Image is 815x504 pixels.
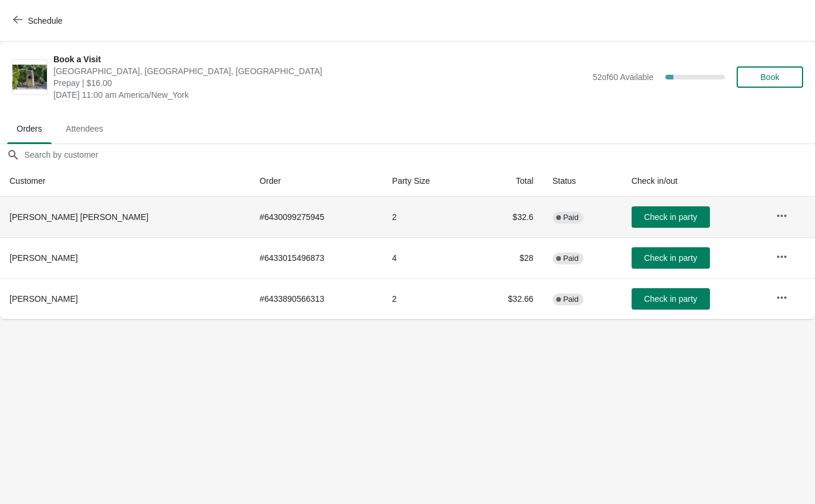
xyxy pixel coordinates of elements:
[383,197,473,237] td: 2
[53,53,586,65] span: Book a Visit
[383,237,473,278] td: 4
[760,72,779,82] span: Book
[592,72,654,82] span: 52 of 60 Available
[9,294,78,304] span: [PERSON_NAME]
[563,295,579,304] span: Paid
[53,89,586,101] span: [DATE] 11:00 am America/New_York
[644,212,697,222] span: Check in party
[543,165,622,197] th: Status
[250,197,382,237] td: # 6430099275945
[632,206,710,228] button: Check in party
[622,165,766,197] th: Check in/out
[9,212,148,222] span: [PERSON_NAME] [PERSON_NAME]
[644,253,697,263] span: Check in party
[6,10,72,31] button: Schedule
[632,247,710,269] button: Check in party
[12,65,47,90] img: Book a Visit
[563,213,579,222] span: Paid
[472,165,543,197] th: Total
[250,165,382,197] th: Order
[563,254,579,263] span: Paid
[383,278,473,319] td: 2
[737,66,803,88] button: Book
[632,288,710,310] button: Check in party
[383,165,473,197] th: Party Size
[644,294,697,304] span: Check in party
[24,144,815,165] input: Search by customer
[28,16,62,25] span: Schedule
[53,65,586,77] span: [GEOGRAPHIC_DATA], [GEOGRAPHIC_DATA], [GEOGRAPHIC_DATA]
[9,253,78,263] span: [PERSON_NAME]
[472,278,543,319] td: $32.66
[250,278,382,319] td: # 6433890566313
[250,237,382,278] td: # 6433015496873
[472,197,543,237] td: $32.6
[56,118,113,139] span: Attendees
[472,237,543,278] td: $28
[53,77,586,89] span: Prepay | $16.00
[7,118,52,139] span: Orders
